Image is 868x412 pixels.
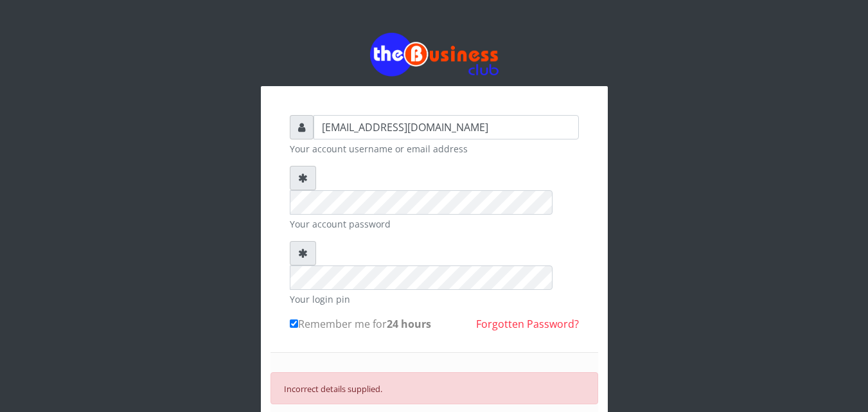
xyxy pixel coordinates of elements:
[290,292,579,306] small: Your login pin
[290,319,298,328] input: Remember me for24 hours
[476,317,579,331] a: Forgotten Password?
[284,383,382,395] small: Incorrect details supplied.
[290,316,431,332] label: Remember me for
[290,217,579,231] small: Your account password
[387,317,431,331] b: 24 hours
[290,142,579,156] small: Your account username or email address
[314,115,579,139] input: Username or email address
